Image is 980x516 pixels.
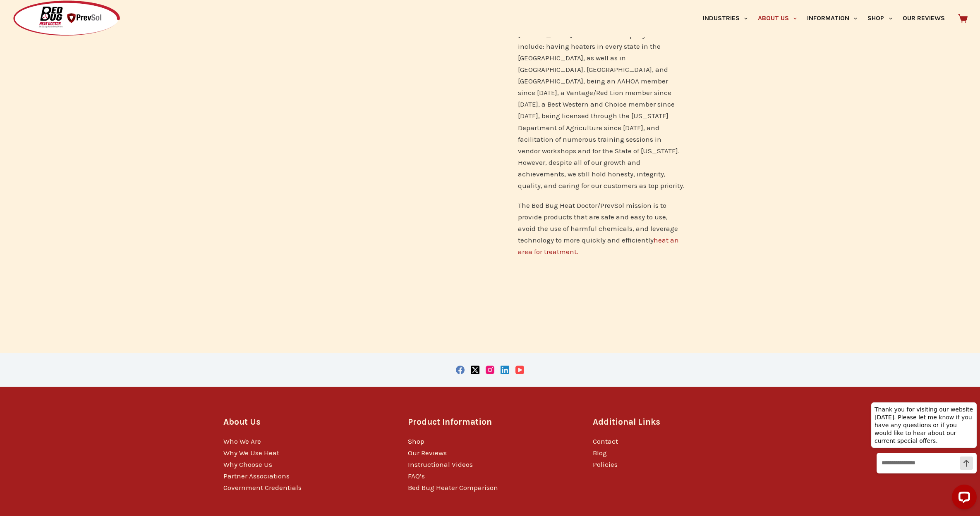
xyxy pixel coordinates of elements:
[223,483,302,492] a: Government Credentials
[408,449,447,457] a: Our Reviews
[223,472,290,480] a: Partner Associations
[593,460,618,468] a: Policies
[223,460,272,468] a: Why Choose Us
[515,366,524,374] a: YouTube
[501,366,509,374] a: LinkedIn
[408,437,424,445] a: Shop
[408,416,572,428] h3: Product Information
[593,437,618,445] a: Contact
[408,460,473,468] a: Instructional Videos
[223,449,279,457] a: Why We Use Heat
[408,472,425,480] a: FAQ’s
[486,366,494,374] a: Instagram
[518,200,685,257] p: The Bed Bug Heat Doctor/PrevSol mission is to provide products that are safe and easy to use, avo...
[865,387,980,516] iframe: LiveChat chat widget
[456,366,465,374] a: Facebook
[593,449,607,457] a: Blog
[223,416,388,428] h3: About Us
[593,416,757,428] h3: Additional Links
[471,366,479,374] a: X (Twitter)
[408,483,498,492] a: Bed Bug Heater Comparison
[223,437,261,445] a: Who We Are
